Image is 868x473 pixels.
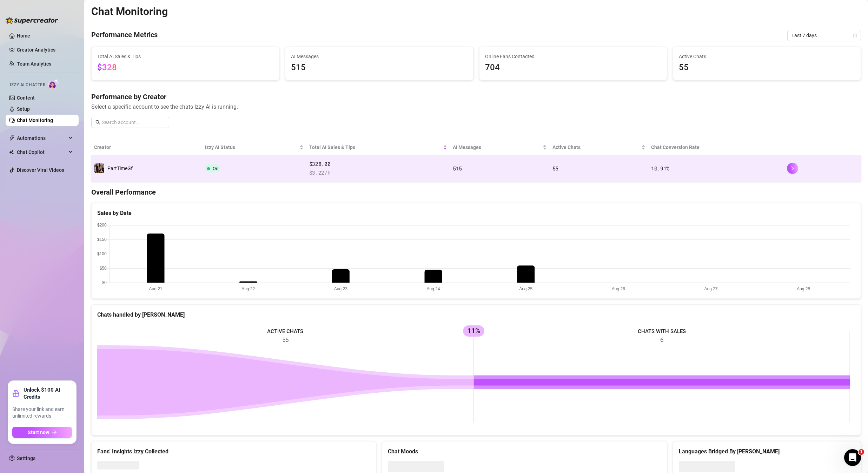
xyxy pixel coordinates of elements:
[651,165,669,172] span: 10.91 %
[9,150,14,155] img: Chat Copilot
[306,139,450,156] th: Total AI Sales & Tips
[97,53,273,60] span: Total AI Sales & Tips
[17,455,35,461] a: Settings
[28,430,49,435] span: Start now
[12,406,72,420] span: Share your link and earn unlimited rewards
[97,447,370,456] div: Fans' Insights Izzy Collected
[17,61,51,67] a: Team Analytics
[52,430,57,435] span: arrow-right
[17,167,64,173] a: Discover Viral Videos
[17,95,35,101] a: Content
[291,61,467,74] span: 515
[453,143,541,151] span: AI Messages
[309,143,442,151] span: Total AI Sales & Tips
[95,120,100,125] span: search
[213,166,218,171] span: On
[450,139,550,156] th: AI Messages
[97,209,855,217] div: Sales by Date
[844,449,861,466] iframe: Intercom live chat
[679,447,855,456] div: Languages Bridged By [PERSON_NAME]
[552,165,558,172] span: 55
[91,139,202,156] th: Creator
[309,160,447,168] span: $328.00
[17,33,30,39] a: Home
[6,17,58,24] img: logo-BBDzfeDw.svg
[679,53,855,60] span: Active Chats
[859,449,864,455] span: 1
[202,139,306,156] th: Izzy AI Status
[679,61,855,74] span: 55
[17,44,73,55] a: Creator Analytics
[91,30,158,41] h4: Performance Metrics
[107,165,133,171] span: PartTimeGf
[17,106,30,112] a: Setup
[787,163,798,174] button: right
[205,143,298,151] span: Izzy AI Status
[291,53,467,60] span: AI Messages
[24,386,72,400] strong: Unlock $100 AI Credits
[309,169,447,177] span: $ 3.22 /h
[97,62,117,72] span: $328
[9,135,15,141] span: thunderbolt
[17,147,67,158] span: Chat Copilot
[48,79,59,89] img: AI Chatter
[552,143,640,151] span: Active Chats
[91,92,861,102] h4: Performance by Creator
[17,133,67,144] span: Automations
[453,165,462,172] span: 515
[12,427,72,438] button: Start nowarrow-right
[10,82,45,88] span: Izzy AI Chatter
[388,447,661,456] div: Chat Moods
[91,187,861,197] h4: Overall Performance
[12,390,19,397] span: gift
[485,61,661,74] span: 704
[791,30,857,41] span: Last 7 days
[17,117,53,123] a: Chat Monitoring
[853,33,857,38] span: calendar
[648,139,784,156] th: Chat Conversion Rate
[550,139,648,156] th: Active Chats
[97,310,855,319] div: Chats handled by [PERSON_NAME]
[790,166,795,171] span: right
[91,102,861,111] span: Select a specific account to see the chats Izzy AI is running.
[91,5,168,18] h2: Chat Monitoring
[94,163,104,173] img: PartTimeGf
[485,53,661,60] span: Online Fans Contacted
[102,119,165,126] input: Search account...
